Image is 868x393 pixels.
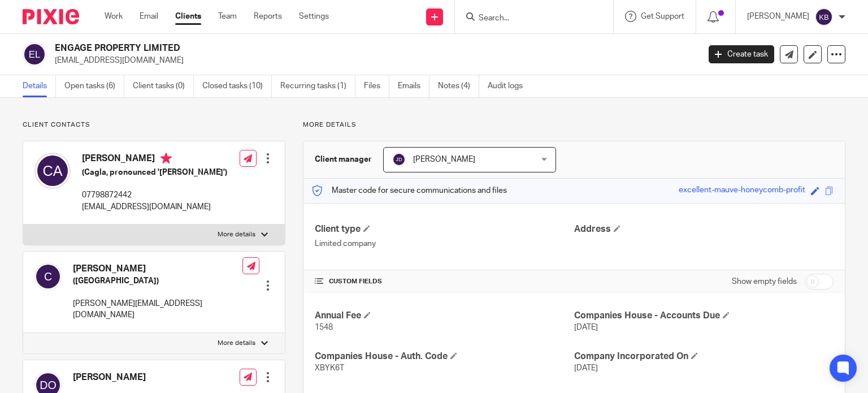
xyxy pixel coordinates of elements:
[218,339,255,348] p: More details
[73,298,242,321] p: [PERSON_NAME][EMAIL_ADDRESS][DOMAIN_NAME]
[64,75,124,97] a: Open tasks (6)
[312,185,507,196] p: Master code for secure communications and files
[315,223,574,235] h4: Client type
[23,75,56,97] a: Details
[315,364,344,372] span: XBYK6T
[438,75,479,97] a: Notes (4)
[175,11,201,22] a: Clients
[574,323,598,331] span: [DATE]
[299,11,329,22] a: Settings
[73,372,202,383] h4: [PERSON_NAME]
[23,9,79,24] img: Pixie
[747,11,809,22] p: [PERSON_NAME]
[133,75,194,97] a: Client tasks (0)
[574,223,834,235] h4: Address
[23,42,46,66] img: svg%3E
[23,120,285,129] p: Client contacts
[574,351,834,362] h4: Company Incorporated On
[488,75,531,97] a: Audit logs
[709,45,774,63] a: Create task
[574,310,834,322] h4: Companies House - Accounts Due
[82,189,227,201] p: 07798872442
[82,201,227,213] p: [EMAIL_ADDRESS][DOMAIN_NAME]
[574,364,598,372] span: [DATE]
[478,14,579,24] input: Search
[140,11,158,22] a: Email
[73,263,242,275] h4: [PERSON_NAME]
[160,153,172,164] i: Primary
[34,153,71,189] img: svg%3E
[315,154,372,165] h3: Client manager
[679,184,805,197] div: excellent-mauve-honeycomb-profit
[105,11,123,22] a: Work
[315,277,574,286] h4: CUSTOM FIELDS
[218,11,237,22] a: Team
[218,230,255,239] p: More details
[815,8,833,26] img: svg%3E
[315,238,574,249] p: Limited company
[55,42,565,54] h2: ENGAGE PROPERTY LIMITED
[364,75,389,97] a: Files
[55,55,692,66] p: [EMAIL_ADDRESS][DOMAIN_NAME]
[392,153,406,166] img: svg%3E
[732,276,797,287] label: Show empty fields
[315,351,574,362] h4: Companies House - Auth. Code
[82,153,227,167] h4: [PERSON_NAME]
[315,323,333,331] span: 1548
[254,11,282,22] a: Reports
[398,75,429,97] a: Emails
[413,156,475,163] span: [PERSON_NAME]
[303,120,845,129] p: More details
[34,263,62,290] img: svg%3E
[202,75,272,97] a: Closed tasks (10)
[315,310,574,322] h4: Annual Fee
[82,167,227,178] h5: (Cagla, pronounced '[PERSON_NAME]')
[73,275,242,287] h5: ([GEOGRAPHIC_DATA])
[641,12,684,20] span: Get Support
[280,75,355,97] a: Recurring tasks (1)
